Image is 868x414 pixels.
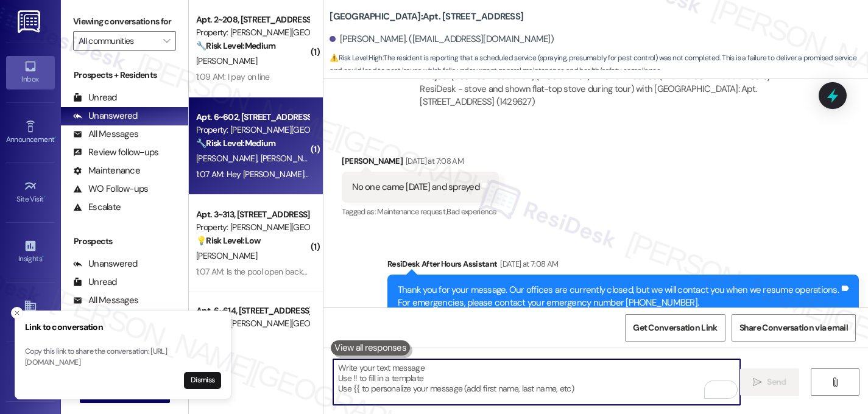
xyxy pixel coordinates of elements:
button: Send [740,368,799,396]
div: WO Follow-ups [73,183,148,195]
span: Send [767,376,786,388]
div: Escalate [73,201,121,214]
div: Subject: [ResiDesk Escalation] (Medium risk) - Action Needed (Work order #20903 filed by ResiDesk... [420,70,803,109]
div: All Messages [73,128,138,141]
button: Share Conversation via email [732,314,856,342]
div: Apt. 2~208, [STREET_ADDRESS] [196,13,309,26]
div: 1:07 AM: Is the pool open back up yet [196,266,327,277]
strong: 🔧 Risk Level: Medium [196,138,275,149]
div: Apt. 6~614, [STREET_ADDRESS] [196,304,309,317]
span: • [54,133,56,142]
i:  [753,377,762,387]
textarea: To enrich screen reader interactions, please activate Accessibility in Grammarly extension settings [333,359,740,405]
div: No one came [DATE] and sprayed [352,181,479,194]
strong: 💡 Risk Level: Low [196,235,261,246]
div: Prospects + Residents [61,69,188,82]
span: [PERSON_NAME] [261,153,322,164]
strong: ⚠️ Risk Level: High [330,53,382,63]
p: Copy this link to share the conversation: [URL][DOMAIN_NAME] [25,346,221,368]
span: Get Conversation Link [633,321,717,334]
div: Property: [PERSON_NAME][GEOGRAPHIC_DATA] Apartments [196,317,309,330]
span: [PERSON_NAME] [196,250,257,261]
button: Close toast [11,307,23,319]
span: • [42,253,44,261]
button: Dismiss [184,372,221,389]
div: Unread [73,276,117,289]
div: Apt. 6~602, [STREET_ADDRESS] [196,111,309,124]
div: Thank you for your message. Our offices are currently closed, but we will contact you when we res... [398,284,839,310]
div: Property: [PERSON_NAME][GEOGRAPHIC_DATA] Apartments [196,26,309,39]
div: Tagged as: [342,203,499,220]
div: Unanswered [73,258,138,270]
div: Prospects [61,235,188,248]
label: Viewing conversations for [73,12,176,31]
span: : The resident is reporting that a scheduled service (spraying, presumably for pest control) was ... [330,52,868,78]
div: Maintenance [73,164,140,177]
div: Apt. 3~313, [STREET_ADDRESS] [196,208,309,221]
div: [PERSON_NAME] [342,155,499,172]
b: [GEOGRAPHIC_DATA]: Apt. [STREET_ADDRESS] [330,10,523,23]
a: Leads [6,356,55,388]
span: Bad experience [446,206,496,217]
div: [DATE] at 7:08 AM [497,258,558,270]
div: Review follow-ups [73,146,158,159]
a: Insights • [6,236,55,268]
i:  [163,36,170,46]
button: Get Conversation Link [625,314,725,342]
span: • [44,193,46,202]
span: Share Conversation via email [739,321,848,334]
span: Maintenance request , [377,206,446,217]
strong: 🔧 Risk Level: Medium [196,40,275,51]
span: [PERSON_NAME] [196,153,261,164]
div: All Messages [73,294,138,307]
div: ResiDesk After Hours Assistant [387,258,859,275]
img: ResiDesk Logo [18,10,43,33]
div: Unanswered [73,110,138,122]
a: Site Visit • [6,176,55,209]
input: All communities [79,31,157,51]
div: 1:09 AM: I pay on line [196,71,270,82]
div: [PERSON_NAME]. ([EMAIL_ADDRESS][DOMAIN_NAME]) [330,33,554,46]
i:  [830,377,839,387]
div: [DATE] at 7:08 AM [403,155,464,167]
a: Inbox [6,56,55,89]
h3: Link to conversation [25,321,221,334]
div: Property: [PERSON_NAME][GEOGRAPHIC_DATA] Apartments [196,124,309,136]
div: Unread [73,91,117,104]
a: Buildings [6,295,55,328]
div: Property: [PERSON_NAME][GEOGRAPHIC_DATA] Apartments [196,221,309,234]
span: [PERSON_NAME] [196,55,257,66]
